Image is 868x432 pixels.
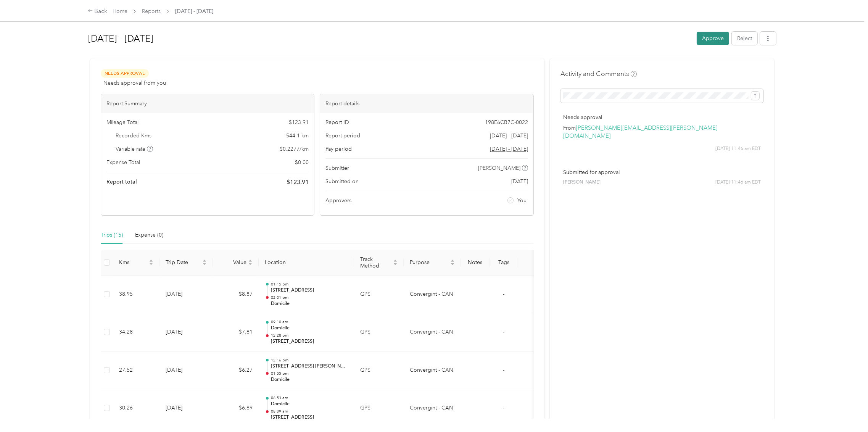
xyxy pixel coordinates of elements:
[166,259,201,266] span: Trip Date
[289,118,309,126] span: $ 123.91
[271,325,348,332] p: Domicile
[116,132,151,140] span: Recorded Kms
[287,177,309,187] span: $ 123.91
[280,145,309,153] span: $ 0.2277 / km
[325,177,359,185] span: Submitted on
[202,258,207,263] span: caret-up
[354,389,404,427] td: GPS
[213,250,259,276] th: Value
[159,250,213,276] th: Trip Date
[450,258,455,263] span: caret-up
[563,113,761,121] p: Needs approval
[354,276,404,314] td: GPS
[213,389,259,427] td: $6.89
[354,250,404,276] th: Track Method
[106,118,138,126] span: Mileage Total
[503,367,504,373] span: -
[404,313,461,351] td: Convergint - CAN
[175,7,213,15] span: [DATE] - [DATE]
[563,168,761,176] p: Submitted for approval
[325,164,349,172] span: Submitter
[113,389,159,427] td: 30.26
[410,259,449,266] span: Purpose
[478,164,520,172] span: [PERSON_NAME]
[113,276,159,314] td: 38.95
[715,145,761,152] span: [DATE] 11:46 am EDT
[354,313,404,351] td: GPS
[103,79,166,87] span: Needs approval from you
[320,94,533,113] div: Report details
[404,389,461,427] td: Convergint - CAN
[271,371,348,376] p: 01:55 pm
[404,250,461,276] th: Purpose
[271,376,348,383] p: Domicile
[271,295,348,300] p: 02:01 pm
[393,262,398,266] span: caret-down
[119,259,147,266] span: Kms
[286,132,309,140] span: 544.1 km
[271,401,348,408] p: Domicile
[106,178,137,186] span: Report total
[101,69,149,78] span: Needs Approval
[295,158,309,166] span: $ 0.00
[271,358,348,363] p: 12:16 pm
[271,363,348,370] p: [STREET_ADDRESS] [PERSON_NAME][STREET_ADDRESS]
[213,276,259,314] td: $8.87
[113,250,159,276] th: Kms
[149,262,153,266] span: caret-down
[325,132,360,140] span: Report period
[360,256,391,269] span: Track Method
[503,291,504,297] span: -
[113,351,159,390] td: 27.52
[271,395,348,401] p: 06:53 am
[271,300,348,307] p: Domicile
[560,69,637,79] h4: Activity and Comments
[101,94,314,113] div: Report Summary
[248,262,253,266] span: caret-down
[325,145,352,153] span: Pay period
[563,179,601,186] span: [PERSON_NAME]
[563,124,761,140] p: From
[135,231,163,239] div: Expense (0)
[101,231,123,239] div: Trips (15)
[116,145,153,153] span: Variable rate
[461,250,490,276] th: Notes
[88,7,108,16] div: Back
[202,262,207,266] span: caret-down
[697,32,729,45] button: Approve
[113,8,127,15] a: Home
[325,197,351,205] span: Approvers
[354,351,404,390] td: GPS
[213,351,259,390] td: $6.27
[142,8,161,15] a: Reports
[715,179,761,186] span: [DATE] 11:46 am EDT
[404,351,461,390] td: Convergint - CAN
[404,276,461,314] td: Convergint - CAN
[271,319,348,325] p: 09:10 am
[517,197,527,205] span: You
[325,118,349,126] span: Report ID
[490,145,528,153] span: Go to pay period
[149,258,153,263] span: caret-up
[503,405,504,411] span: -
[450,262,455,266] span: caret-down
[219,259,246,266] span: Value
[271,287,348,294] p: [STREET_ADDRESS]
[213,313,259,351] td: $7.81
[248,258,253,263] span: caret-up
[159,313,213,351] td: [DATE]
[490,132,528,140] span: [DATE] - [DATE]
[485,118,528,126] span: 198E6CB7C-0022
[271,282,348,287] p: 01:15 pm
[159,351,213,390] td: [DATE]
[271,409,348,414] p: 08:39 am
[159,389,213,427] td: [DATE]
[88,29,692,48] h1: Sep 1 - 30, 2025
[271,338,348,345] p: [STREET_ADDRESS]
[825,389,868,432] iframe: Everlance-gr Chat Button Frame
[159,276,213,314] td: [DATE]
[732,32,757,45] button: Reject
[106,158,140,166] span: Expense Total
[271,414,348,421] p: [STREET_ADDRESS]
[563,124,718,140] a: [PERSON_NAME][EMAIL_ADDRESS][PERSON_NAME][DOMAIN_NAME]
